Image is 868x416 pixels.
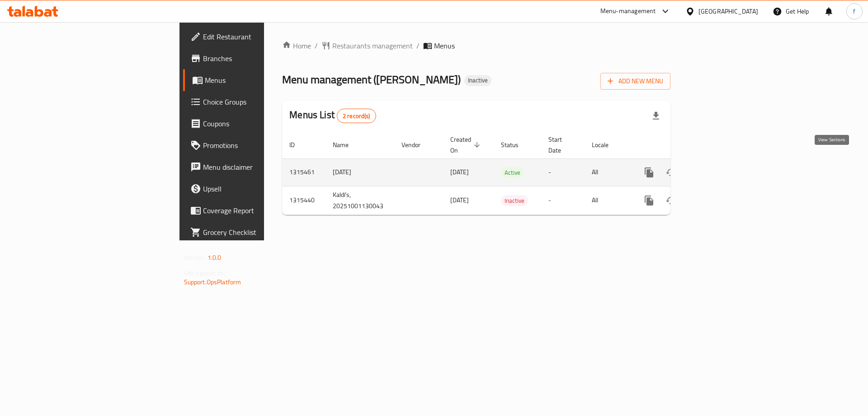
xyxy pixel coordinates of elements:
[203,227,317,238] span: Grocery Checklist
[698,6,758,16] div: [GEOGRAPHIC_DATA]
[203,183,317,194] span: Upsell
[183,48,325,69] a: Branches
[321,40,413,51] a: Restaurants management
[592,139,620,150] span: Locale
[183,134,325,156] a: Promotions
[325,158,394,186] td: [DATE]
[434,40,455,51] span: Menus
[337,109,376,123] div: Total records count
[289,139,307,150] span: ID
[183,221,325,243] a: Grocery Checklist
[501,196,528,206] span: Inactive
[501,167,524,178] span: Active
[608,76,663,87] span: Add New Menu
[203,162,317,172] span: Menu disclaimer
[325,186,394,215] td: Kaldi’s, 20251001130043
[184,252,206,263] span: Version:
[450,134,483,156] span: Created On
[450,194,469,206] span: [DATE]
[638,162,660,183] button: more
[203,205,317,216] span: Coverage Report
[183,91,325,113] a: Choice Groups
[541,186,585,215] td: -
[501,167,524,178] div: Active
[183,156,325,178] a: Menu disclaimer
[585,158,631,186] td: All
[184,267,226,279] span: Get support on:
[203,31,317,42] span: Edit Restaurant
[183,113,325,134] a: Coupons
[548,134,574,156] span: Start Date
[332,40,413,51] span: Restaurants management
[631,131,732,159] th: Actions
[203,53,317,64] span: Branches
[600,73,670,90] button: Add New Menu
[853,6,855,16] span: f
[585,186,631,215] td: All
[184,276,241,288] a: Support.OpsPlatform
[401,139,432,150] span: Vendor
[464,77,491,84] span: Inactive
[450,166,469,178] span: [DATE]
[289,108,376,123] h2: Menus List
[282,69,461,90] span: Menu management ( [PERSON_NAME] )
[416,40,420,51] li: /
[541,158,585,186] td: -
[638,190,660,211] button: more
[203,118,317,129] span: Coupons
[501,139,530,150] span: Status
[600,6,656,17] div: Menu-management
[208,252,222,263] span: 1.0.0
[183,178,325,200] a: Upsell
[203,140,317,151] span: Promotions
[333,139,360,150] span: Name
[183,69,325,91] a: Menus
[282,40,670,51] nav: breadcrumb
[464,75,491,86] div: Inactive
[183,26,325,48] a: Edit Restaurant
[183,200,325,221] a: Coverage Report
[282,131,732,215] table: enhanced table
[205,75,317,86] span: Menus
[337,112,376,120] span: 2 record(s)
[501,195,528,206] div: Inactive
[203,96,317,107] span: Choice Groups
[645,105,667,127] div: Export file
[660,190,682,211] button: Change Status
